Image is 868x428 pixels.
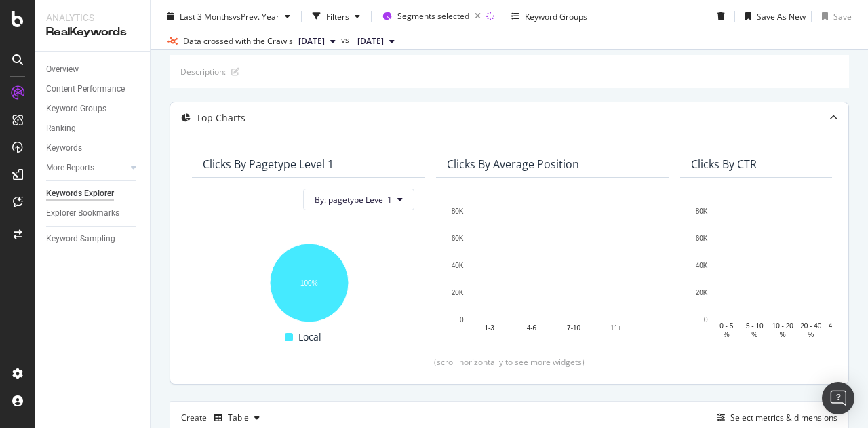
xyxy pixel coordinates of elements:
[46,206,140,220] a: Explorer Bookmarks
[46,11,139,24] div: Analytics
[46,62,140,77] a: Overview
[180,66,226,77] div: Description:
[46,82,140,96] a: Content Performance
[180,10,233,22] span: Last 3 Months
[46,206,119,220] div: Explorer Bookmarks
[46,102,106,116] div: Keyword Groups
[746,322,764,330] text: 5 - 10
[506,5,593,27] button: Keyword Groups
[196,111,245,125] div: Top Charts
[808,331,814,338] text: %
[161,5,296,27] button: Last 3 MonthsvsPrev. Year
[696,235,708,242] text: 60K
[46,161,127,175] a: More Reports
[816,5,852,27] button: Save
[186,356,832,368] div: (scroll horizontally to see more widgets)
[46,121,76,136] div: Ranking
[719,322,733,330] text: 0 - 5
[527,324,537,331] text: 4-6
[447,157,579,171] div: Clicks By Average Position
[757,10,806,22] div: Save As New
[800,322,822,330] text: 20 - 40
[696,289,708,296] text: 20K
[711,410,837,426] button: Select metrics & dimensions
[730,412,837,423] div: Select metrics & dimensions
[46,121,140,136] a: Ranking
[377,5,486,27] button: Segments selected
[228,414,249,422] div: Table
[46,82,125,96] div: Content Performance
[46,62,79,77] div: Overview
[298,329,321,345] span: Local
[46,24,139,40] div: RealKeywords
[46,161,94,175] div: More Reports
[772,322,794,330] text: 10 - 20
[610,324,622,331] text: 11+
[293,33,341,50] button: [DATE]
[696,208,708,215] text: 80K
[300,279,318,286] text: 100%
[525,10,587,22] div: Keyword Groups
[326,10,349,22] div: Filters
[452,208,464,215] text: 80K
[567,324,580,331] text: 7-10
[46,232,115,246] div: Keyword Sampling
[298,35,325,47] span: 2025 Oct. 4th
[357,35,384,47] span: 2024 Sep. 28th
[46,102,140,116] a: Keyword Groups
[307,5,366,27] button: Filters
[780,331,786,338] text: %
[452,235,464,242] text: 60K
[397,10,469,22] span: Segments selected
[833,10,852,22] div: Save
[203,237,414,324] svg: A chart.
[233,10,279,22] span: vs Prev. Year
[183,35,293,47] div: Data crossed with the Crawls
[704,316,708,324] text: 0
[46,141,82,155] div: Keywords
[829,322,850,330] text: 40 - 70
[46,232,140,246] a: Keyword Sampling
[460,316,464,324] text: 0
[315,194,392,206] span: By: pagetype Level 1
[740,5,806,27] button: Save As New
[452,262,464,269] text: 40K
[484,324,494,331] text: 1-3
[696,262,708,269] text: 40K
[751,331,757,338] text: %
[447,204,658,341] svg: A chart.
[341,34,352,46] span: vs
[691,157,757,171] div: Clicks By CTR
[822,382,854,414] div: Open Intercom Messenger
[352,33,400,50] button: [DATE]
[46,187,140,201] a: Keywords Explorer
[303,189,414,210] button: By: pagetype Level 1
[724,331,730,338] text: %
[203,157,334,171] div: Clicks By pagetype Level 1
[46,187,114,201] div: Keywords Explorer
[452,289,464,296] text: 20K
[46,141,140,155] a: Keywords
